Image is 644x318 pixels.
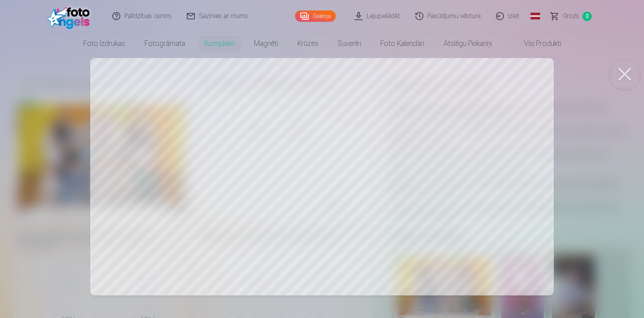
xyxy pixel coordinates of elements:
a: Visi produkti [502,32,571,55]
a: Foto izdrukas [74,32,135,55]
a: Atslēgu piekariņi [434,32,502,55]
a: Fotogrāmata [135,32,195,55]
a: Komplekti [195,32,244,55]
span: Grozs [563,11,579,21]
span: 0 [582,12,592,21]
a: Krūzes [288,32,328,55]
a: Magnēti [244,32,288,55]
img: /fa1 [47,3,94,29]
a: Foto kalendāri [371,32,434,55]
a: Galerija [295,10,336,22]
a: Suvenīri [328,32,371,55]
